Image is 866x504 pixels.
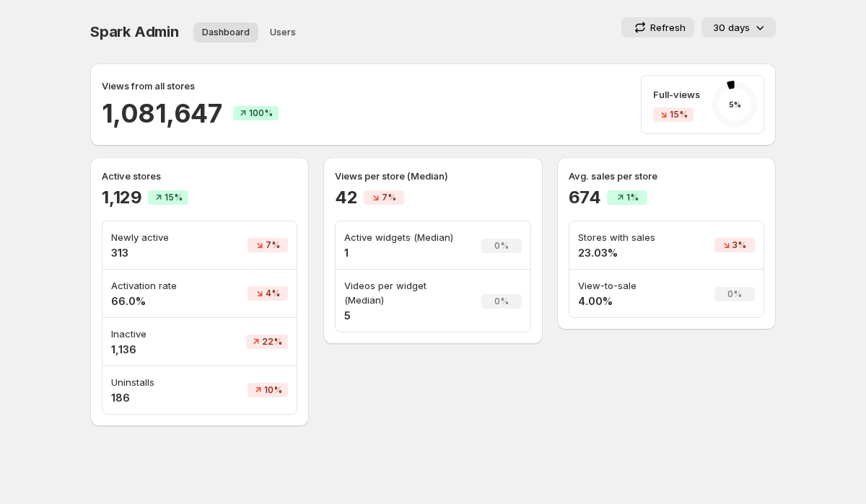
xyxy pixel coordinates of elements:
span: 15% [670,109,688,120]
p: View-to-sale [578,278,681,293]
span: 15% [165,192,183,203]
span: 0% [494,240,509,252]
h2: 1,081,647 [102,96,222,131]
p: Active stores [102,169,297,183]
button: Dashboard overview [193,22,258,43]
h2: 674 [569,186,601,209]
p: Views per store (Median) [335,169,530,183]
span: 10% [264,384,282,396]
h4: 1 [344,246,463,260]
p: 30 days [713,20,750,35]
p: Views from all stores [102,79,195,93]
span: 7% [266,239,280,251]
h4: 23.03% [578,246,681,260]
button: User management [261,22,305,43]
h4: 313 [111,246,207,260]
h4: 66.0% [111,294,207,309]
span: Dashboard [202,27,250,38]
span: 4% [266,288,280,299]
p: Stores with sales [578,230,681,244]
span: Users [270,27,296,38]
h2: 42 [335,186,358,209]
span: 22% [262,336,282,348]
p: Refresh [650,20,686,35]
p: Activation rate [111,278,207,293]
h4: 186 [111,391,207,405]
p: Videos per widget (Median) [344,278,463,307]
p: Uninstalls [111,375,207,389]
button: Refresh [621,17,694,37]
span: Spark Admin [90,23,179,40]
p: Newly active [111,230,207,244]
h2: 1,129 [102,186,142,209]
p: Inactive [111,327,207,341]
span: 100% [249,107,273,119]
h4: 5 [344,309,463,323]
span: 1% [626,192,639,203]
h4: 4.00% [578,294,681,309]
span: 0% [494,296,509,307]
span: 0% [727,288,742,300]
p: Avg. sales per store [569,169,764,183]
h4: 1,136 [111,342,207,357]
span: 3% [732,239,746,251]
span: 7% [382,192,396,203]
p: Active widgets (Median) [344,230,463,244]
p: Full-views [653,87,700,102]
button: 30 days [701,17,776,37]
